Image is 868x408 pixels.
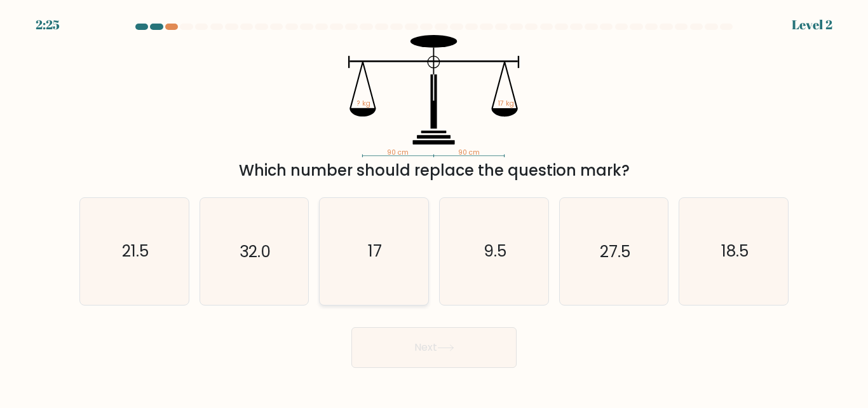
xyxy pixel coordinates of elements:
[721,241,749,263] text: 18.5
[498,99,514,109] tspan: 17 kg
[87,159,781,182] div: Which number should replace the question mark?
[387,148,409,157] tspan: 90 cm
[600,241,630,263] text: 27.5
[368,241,382,263] text: 17
[122,241,149,263] text: 21.5
[240,241,271,263] text: 32.0
[357,99,370,109] tspan: ? kg
[792,15,832,34] div: Level 2
[351,327,517,368] button: Next
[36,15,60,34] div: 2:25
[484,241,506,263] text: 9.5
[459,148,480,157] tspan: 90 cm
